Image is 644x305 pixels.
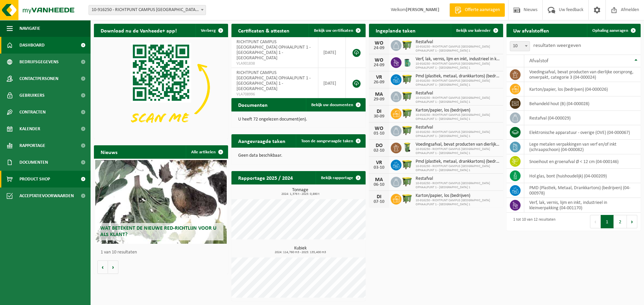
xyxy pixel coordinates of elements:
div: 06-10 [372,182,386,187]
span: Pmd (plastiek, metaal, drankkartons) (bedrijven) [416,159,500,164]
a: Alle artikelen [186,145,227,159]
img: WB-1100-HPE-GN-51 [401,125,413,136]
span: 10-916250 - RICHTPUNT CAMPUS [GEOGRAPHIC_DATA] OPHAALPUNT 1 - [GEOGRAPHIC_DATA] 1 [416,199,500,207]
span: 10-916250 - RICHTPUNT CAMPUS [GEOGRAPHIC_DATA] OPHAALPUNT 1 - [GEOGRAPHIC_DATA] 1 [416,164,500,172]
a: Bekijk uw kalender [451,24,502,37]
a: Wat betekent de nieuwe RED-richtlijn voor u als klant? [95,160,227,244]
td: behandeld hout (B) (04-000028) [524,96,641,111]
h2: Uw afvalstoffen [506,24,556,37]
span: Documenten [19,154,48,171]
a: Bekijk uw documenten [306,98,365,111]
span: Gebruikers [19,87,45,104]
div: 26-09 [372,80,386,85]
span: 10-916250 - RICHTPUNT CAMPUS [GEOGRAPHIC_DATA] OPHAALPUNT 1 - [GEOGRAPHIC_DATA] 1 [416,147,500,155]
span: RICHTPUNT CAMPUS [GEOGRAPHIC_DATA] OPHAALPUNT 1 - [GEOGRAPHIC_DATA] 1 - [GEOGRAPHIC_DATA] [236,70,311,91]
button: 1 [601,215,614,228]
img: WB-1100-HPE-GN-51 [401,73,413,85]
span: Bedrijfsgegevens [19,54,59,70]
div: 1 tot 10 van 12 resultaten [510,214,555,229]
img: WB-1100-HPE-GN-51 [401,159,413,170]
span: Bekijk uw documenten [311,103,353,107]
span: Navigatie [19,20,40,37]
h2: Documenten [231,98,274,111]
a: Bekijk rapportage [316,171,365,184]
td: hol glas, bont (huishoudelijk) (04-000209) [524,169,641,183]
span: Product Shop [19,171,50,187]
h2: Aangevraagde taken [231,134,292,147]
span: 10-916250 - RICHTPUNT CAMPUS [GEOGRAPHIC_DATA] OPHAALPUNT 1 - [GEOGRAPHIC_DATA] 1 [416,181,500,189]
span: 10-916250 - RICHTPUNT CAMPUS GENT OPHAALPUNT 1 - ABDIS 1 - GENT [89,5,206,15]
span: 10-916250 - RICHTPUNT CAMPUS [GEOGRAPHIC_DATA] OPHAALPUNT 1 - [GEOGRAPHIC_DATA] 1 [416,130,500,138]
span: VLA708996 [236,92,313,97]
div: 24-09 [372,63,386,68]
div: WO [372,126,386,131]
span: Bekijk uw kalender [456,28,491,33]
div: WO [372,58,386,63]
span: Contactpersonen [19,70,58,87]
span: VLA901838 [236,61,313,66]
span: Dashboard [19,37,45,54]
a: Bekijk uw certificaten [309,24,365,37]
span: 10 [510,42,530,51]
span: 10-916250 - RICHTPUNT CAMPUS [GEOGRAPHIC_DATA] OPHAALPUNT 1 - [GEOGRAPHIC_DATA] 1 [416,62,500,70]
a: Offerte aanvragen [449,3,505,17]
td: [DATE] [318,68,346,99]
img: Download de VHEPlus App [94,37,228,138]
span: Karton/papier, los (bedrijven) [416,108,500,113]
span: Restafval [416,176,500,181]
td: verf, lak, vernis, lijm en inkt, industrieel in kleinverpakking (04-001170) [524,198,641,213]
td: lege metalen verpakkingen van verf en/of inkt (schraapschoon) (04-000082) [524,140,641,154]
span: 10-916250 - RICHTPUNT CAMPUS [GEOGRAPHIC_DATA] OPHAALPUNT 1 - [GEOGRAPHIC_DATA] 1 [416,45,500,53]
span: Wat betekent de nieuwe RED-richtlijn voor u als klant? [100,226,216,237]
img: PB-OT-0200-MET-00-02 [401,56,413,68]
td: [DATE] [318,37,346,68]
img: WB-0140-HPE-GN-51 [401,142,413,153]
div: 07-10 [372,200,386,204]
button: Previous [590,215,601,228]
label: resultaten weergeven [533,43,581,48]
h2: Ingeplande taken [369,24,422,37]
span: Verberg [201,28,216,33]
span: Karton/papier, los (bedrijven) [416,193,500,199]
div: 29-09 [372,97,386,102]
button: Vorige [97,260,108,274]
a: Ophaling aanvragen [587,24,640,37]
p: 1 van 10 resultaten [101,250,225,255]
h3: Kubiek [235,246,366,254]
img: WB-1100-HPE-GN-51 [401,176,413,187]
button: Verberg [196,24,227,37]
h2: Certificaten & attesten [231,24,296,37]
span: Ophaling aanvragen [592,28,628,33]
span: Toon de aangevraagde taken [301,139,353,143]
span: Voedingsafval, bevat producten van dierlijke oorsprong, onverpakt, categorie 3 [416,142,500,147]
span: 2024: 1,376 t - 2025: 0,890 t [235,193,366,196]
span: Contracten [19,104,46,121]
button: Volgende [108,260,118,274]
td: karton/papier, los (bedrijven) (04-000026) [524,82,641,96]
h2: Nieuws [94,145,124,158]
strong: [PERSON_NAME] [406,7,439,12]
h2: Rapportage 2025 / 2024 [231,171,300,184]
div: 03-10 [372,165,386,170]
img: WB-1100-HPE-GN-51 [401,39,413,51]
span: Restafval [416,125,500,130]
h2: Download nu de Vanheede+ app! [94,24,183,37]
span: Afvalstof [529,58,548,64]
h3: Tonnage [235,188,366,196]
span: Offerte aanvragen [463,7,501,13]
div: 02-10 [372,148,386,153]
a: Toon de aangevraagde taken [296,134,365,148]
div: VR [372,160,386,165]
div: 01-10 [372,131,386,136]
span: 10-916250 - RICHTPUNT CAMPUS [GEOGRAPHIC_DATA] OPHAALPUNT 1 - [GEOGRAPHIC_DATA] 1 [416,96,500,104]
span: Bekijk uw certificaten [314,28,353,33]
button: Next [627,215,637,228]
span: 2024: 114,760 m3 - 2025: 135,400 m3 [235,251,366,254]
span: Acceptatievoorwaarden [19,187,74,204]
span: Kalender [19,121,40,137]
span: RICHTPUNT CAMPUS [GEOGRAPHIC_DATA] OPHAALPUNT 1 - [GEOGRAPHIC_DATA] 1 - [GEOGRAPHIC_DATA] [236,40,311,61]
div: 30-09 [372,114,386,119]
p: U heeft 72 ongelezen document(en). [238,117,359,122]
span: Pmd (plastiek, metaal, drankkartons) (bedrijven) [416,74,500,79]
